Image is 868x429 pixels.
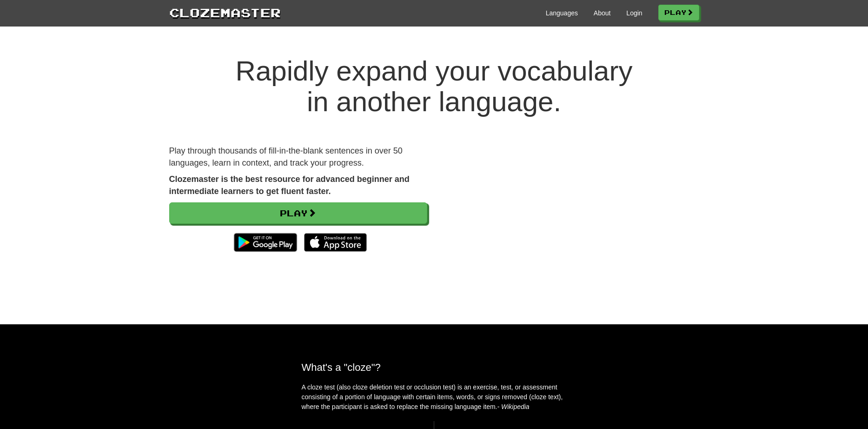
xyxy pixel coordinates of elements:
[497,403,530,410] em: - Wikipedia
[302,362,567,373] h2: What's a "cloze"?
[169,202,427,224] a: Play
[169,4,281,21] a: Clozemaster
[169,145,427,169] p: Play through thousands of fill-in-the-blank sentences in over 50 languages, learn in context, and...
[229,228,301,256] img: Get it on Google Play
[302,382,567,412] p: A cloze test (also cloze deletion test or occlusion test) is an exercise, test, or assessment con...
[658,5,699,20] a: Play
[594,8,611,18] a: About
[626,8,642,18] a: Login
[304,233,367,252] img: Download_on_the_App_Store_Badge_US-UK_135x40-25178aeef6eb6b83b96f5f2d004eda3bffbb37122de64afbaef7...
[169,174,410,196] strong: Clozemaster is the best resource for advanced beginner and intermediate learners to get fluent fa...
[546,8,578,18] a: Languages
